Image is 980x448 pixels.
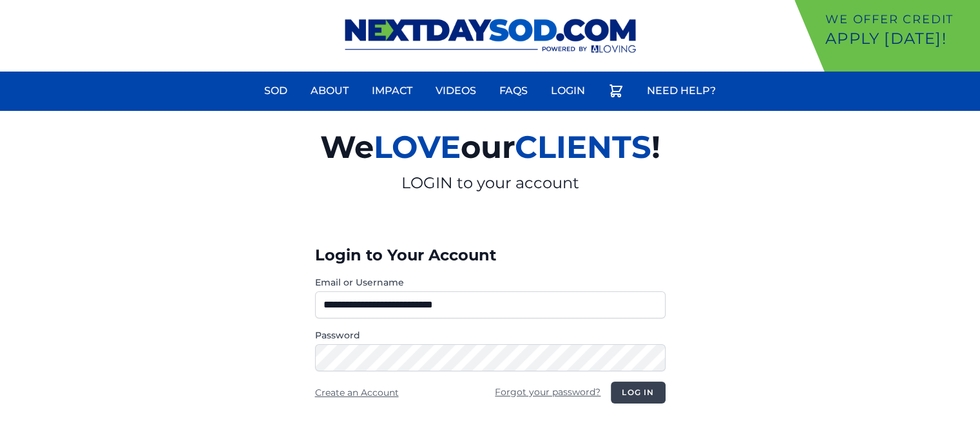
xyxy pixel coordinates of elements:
[639,75,724,106] a: Need Help?
[315,329,666,342] label: Password
[543,75,593,106] a: Login
[315,245,666,266] h3: Login to Your Account
[611,382,665,404] button: Log in
[303,75,356,106] a: About
[515,128,651,166] span: CLIENTS
[825,10,975,28] p: We offer Credit
[315,387,399,398] a: Create an Account
[364,75,420,106] a: Impact
[256,75,295,106] a: Sod
[171,121,810,173] h2: We our !
[374,128,461,166] span: LOVE
[315,276,666,289] label: Email or Username
[492,75,535,106] a: FAQs
[495,386,600,398] a: Forgot your password?
[171,173,810,193] p: LOGIN to your account
[428,75,484,106] a: Videos
[825,28,975,49] p: Apply [DATE]!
